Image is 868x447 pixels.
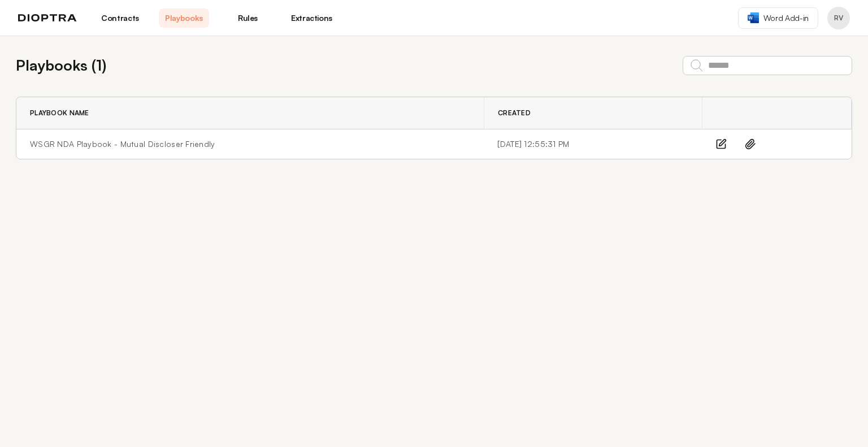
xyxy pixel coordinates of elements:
a: Rules [223,8,273,28]
a: Contracts [95,8,145,28]
a: Word Add-in [738,7,818,29]
td: [DATE] 12:55:31 PM [484,129,702,159]
a: Extractions [287,8,337,28]
img: logo [18,14,77,22]
img: word [748,12,759,23]
a: Playbooks [159,8,209,28]
h2: Playbooks ( 1 ) [16,54,106,76]
button: Profile menu [827,7,850,29]
span: Playbook Name [30,109,89,118]
span: Created [498,109,531,118]
span: Word Add-in [763,12,809,24]
a: WSGR NDA Playbook - Mutual Discloser Friendly [30,138,215,150]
